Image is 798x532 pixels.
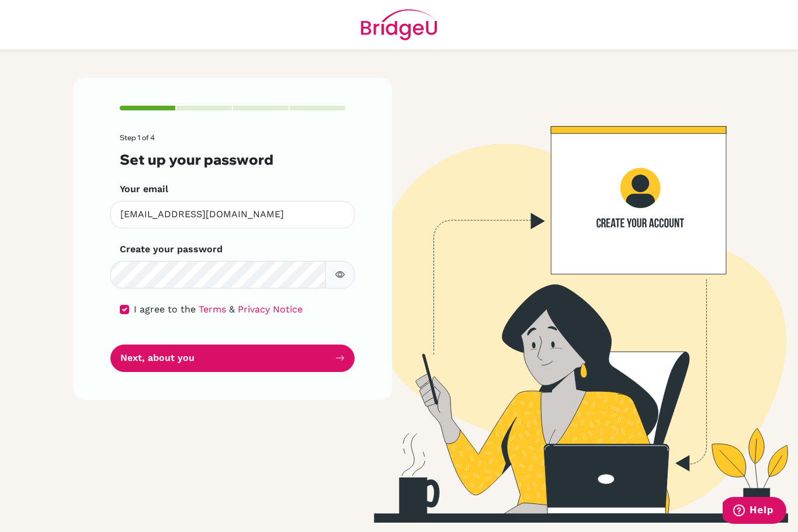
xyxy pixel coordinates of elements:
a: Terms [199,304,226,315]
span: & [229,304,235,315]
iframe: Opens a widget where you can find more information [723,497,786,526]
label: Your email [120,182,168,196]
input: Insert your email* [110,201,355,228]
h3: Set up your password [120,151,345,168]
label: Create your password [120,242,223,256]
button: Next, about you [110,345,355,372]
a: Privacy Notice [238,304,303,315]
span: Step 1 of 4 [120,133,155,142]
span: I agree to the [134,304,196,315]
